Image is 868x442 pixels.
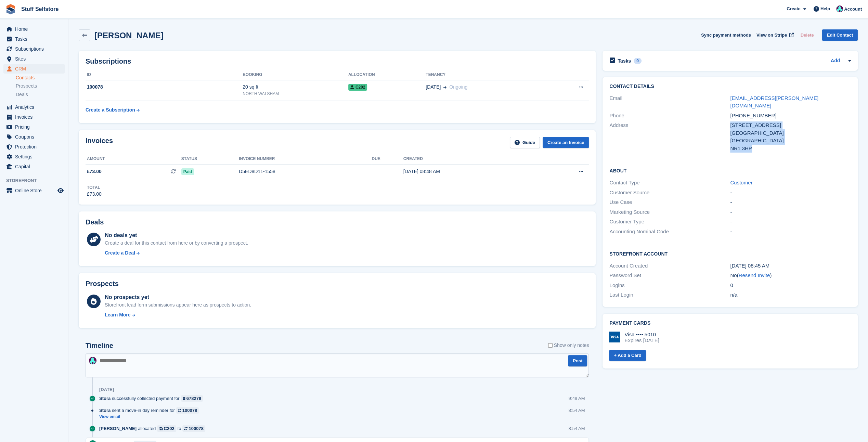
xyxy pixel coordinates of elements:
[756,32,787,39] span: View on Stripe
[831,57,840,65] a: Add
[3,64,65,74] a: menu
[730,129,851,137] div: [GEOGRAPHIC_DATA]
[730,180,752,185] a: Customer
[182,425,205,432] a: 100078
[609,331,620,342] img: Visa Logo
[105,239,248,247] div: Create a deal for this contact from here or by converting a prospect.
[181,395,203,402] a: 678279
[569,425,585,432] div: 8:54 AM
[243,91,348,97] div: NORTH WALSHAM
[181,154,239,165] th: Status
[730,208,851,216] div: -
[609,84,851,89] h2: Contact Details
[56,186,65,195] a: Preview store
[87,191,102,198] div: £73.00
[348,84,367,91] span: C202
[449,84,467,90] span: Ongoing
[609,167,851,174] h2: About
[243,83,348,91] div: 20 sq ft
[730,272,851,279] div: No
[15,186,56,195] span: Online Store
[609,112,730,120] div: Phone
[239,154,372,165] th: Invoice number
[3,24,65,34] a: menu
[86,137,113,148] h2: Invoices
[403,168,537,175] div: [DATE] 08:48 AM
[730,228,851,236] div: -
[543,137,589,148] a: Create an Invoice
[15,54,56,64] span: Sites
[182,407,197,414] div: 100078
[18,3,61,15] a: Stuff Selfstore
[105,249,248,257] a: Create a Deal
[609,208,730,216] div: Marketing Source
[99,414,202,420] a: View email
[16,75,65,81] a: Contacts
[730,95,818,109] a: [EMAIL_ADDRESS][PERSON_NAME][DOMAIN_NAME]
[372,154,403,165] th: Due
[844,6,862,13] span: Account
[164,425,174,432] div: C202
[609,350,646,361] a: + Add a Card
[3,162,65,171] a: menu
[15,102,56,112] span: Analytics
[738,272,770,278] a: Resend Invite
[609,218,730,226] div: Customer Type
[15,142,56,152] span: Protection
[16,91,65,98] a: Deals
[609,189,730,197] div: Customer Source
[568,355,587,366] button: Post
[105,301,251,309] div: Storefront lead form submissions appear here as prospects to action.
[403,154,537,165] th: Created
[730,189,851,197] div: -
[15,122,56,132] span: Pricing
[99,387,114,392] div: [DATE]
[89,357,96,364] img: Simon Gardner
[609,228,730,236] div: Accounting Nominal Code
[730,121,851,129] div: [STREET_ADDRESS]
[510,137,540,148] a: Guide
[798,29,816,41] button: Delete
[105,249,135,257] div: Create a Deal
[15,132,56,142] span: Coupons
[99,407,202,414] div: sent a move-in day reminder for
[730,282,851,289] div: 0
[15,44,56,54] span: Subscriptions
[86,218,104,226] h2: Deals
[86,342,113,350] h2: Timeline
[730,198,851,206] div: -
[730,218,851,226] div: -
[3,44,65,54] a: menu
[87,168,102,175] span: £73.00
[86,83,243,91] div: 100078
[3,152,65,161] a: menu
[548,342,589,349] label: Show only notes
[609,198,730,206] div: Use Case
[634,58,642,64] div: 0
[15,162,56,171] span: Capital
[569,407,585,414] div: 8:54 AM
[822,29,858,41] a: Edit Contact
[624,331,659,338] div: Visa •••• 5010
[5,4,16,14] img: stora-icon-8386f47178a22dfd0bd8f6a31ec36ba5ce8667c1dd55bd0f319d3a0aa187defe.svg
[3,34,65,44] a: menu
[99,425,209,432] div: allocated to
[609,94,730,110] div: Email
[15,24,56,34] span: Home
[730,262,851,270] div: [DATE] 08:45 AM
[105,293,251,301] div: No prospects yet
[730,291,851,299] div: n/a
[569,395,585,402] div: 9:49 AM
[820,5,830,12] span: Help
[86,280,119,288] h2: Prospects
[86,57,589,65] h2: Subscriptions
[426,69,547,80] th: Tenancy
[609,250,851,257] h2: Storefront Account
[86,69,243,80] th: ID
[105,231,248,239] div: No deals yet
[3,54,65,64] a: menu
[94,31,163,40] h2: [PERSON_NAME]
[243,69,348,80] th: Booking
[15,34,56,44] span: Tasks
[737,272,772,278] span: ( )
